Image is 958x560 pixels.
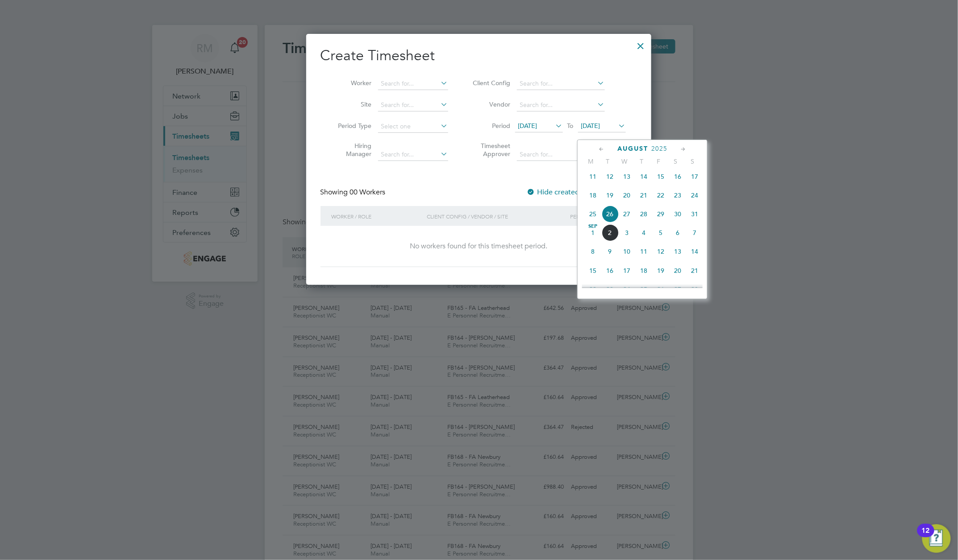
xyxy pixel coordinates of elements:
span: 3 [618,224,635,241]
span: August [617,145,648,152]
span: S [667,157,684,165]
span: 25 [584,206,601,222]
span: 27 [669,281,686,298]
span: 28 [635,206,652,222]
span: 1 [584,224,601,241]
input: Search for... [378,78,448,90]
span: T [633,157,650,165]
span: S [684,157,701,165]
input: Search for... [378,148,448,161]
span: 18 [635,262,652,279]
label: Client Config [471,79,511,87]
span: 00 Workers [350,188,386,197]
label: Vendor [471,100,511,108]
span: 2 [601,224,618,241]
span: 10 [618,243,635,260]
h2: Create Timesheet [321,46,637,65]
button: Open Resource Center, 12 new notifications [922,524,951,553]
span: 12 [652,243,669,260]
span: T [599,157,616,165]
span: M [582,157,599,165]
span: 13 [618,168,635,185]
span: Sep [584,224,601,229]
span: 21 [686,262,703,279]
label: Timesheet Approver [471,142,511,158]
span: 26 [652,281,669,298]
label: Hiring Manager [332,142,372,158]
span: 13 [669,243,686,260]
span: 20 [669,262,686,279]
span: 16 [601,262,618,279]
input: Search for... [517,99,605,111]
span: 28 [686,281,703,298]
label: Site [332,100,372,108]
span: 23 [601,281,618,298]
div: Client Config / Vendor / Site [425,206,568,226]
span: 11 [584,168,601,185]
span: 9 [601,243,618,260]
label: Hide created timesheets [527,188,617,197]
span: 7 [686,224,703,241]
label: Period Type [332,122,372,130]
label: Worker [332,79,372,87]
span: F [650,157,667,165]
div: No workers found for this timesheet period. [329,242,628,251]
input: Search for... [517,148,605,161]
span: 22 [652,187,669,204]
span: [DATE] [518,122,537,130]
div: 12 [922,531,930,542]
span: 18 [584,187,601,204]
span: 25 [635,281,652,298]
span: 30 [669,206,686,222]
span: W [616,157,633,165]
span: 12 [601,168,618,185]
span: 23 [669,187,686,204]
span: 2025 [651,145,667,152]
span: 15 [652,168,669,185]
span: 5 [652,224,669,241]
span: 14 [635,168,652,185]
span: 24 [686,187,703,204]
span: 24 [618,281,635,298]
span: 20 [618,187,635,204]
span: 14 [686,243,703,260]
span: 17 [686,168,703,185]
input: Search for... [517,78,605,90]
div: Period [568,206,628,226]
span: 8 [584,243,601,260]
span: 26 [601,206,618,222]
div: Worker / Role [329,206,425,226]
span: [DATE] [581,122,600,130]
span: 6 [669,224,686,241]
span: 22 [584,281,601,298]
span: 21 [635,187,652,204]
div: Showing [321,188,387,197]
span: 19 [601,187,618,204]
span: 4 [635,224,652,241]
span: 27 [618,206,635,222]
span: To [565,120,576,132]
span: 11 [635,243,652,260]
span: 19 [652,262,669,279]
span: 16 [669,168,686,185]
input: Select one [378,120,448,133]
span: 15 [584,262,601,279]
input: Search for... [378,99,448,111]
span: 17 [618,262,635,279]
label: Period [471,122,511,130]
span: 29 [652,206,669,222]
span: 31 [686,206,703,222]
